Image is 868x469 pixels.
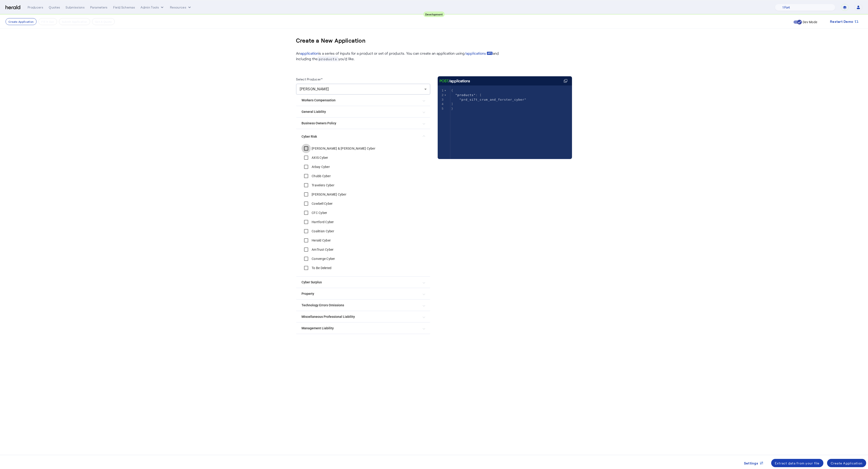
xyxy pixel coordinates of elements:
label: Select Producer* [296,77,322,81]
button: Submit Application [59,18,90,25]
button: Settings [740,459,767,467]
a: /applications [465,51,493,56]
span: "products" [455,93,476,97]
label: Hartford Cyber [311,220,334,224]
div: Cyber Risk [296,144,430,276]
mat-panel-title: Management Liability [302,326,419,331]
label: [PERSON_NAME] Cyber [311,192,346,197]
label: AXIS Cyber [311,155,328,160]
label: CFC Cyber [311,210,327,215]
mat-expansion-panel-header: Property [296,288,430,299]
div: 4 [438,102,444,106]
span: "prd_si7t_crum_and_forster_cyber" [459,98,526,101]
label: Herald Cyber [311,238,331,243]
mat-panel-title: Property [302,291,419,296]
div: Producers [28,5,43,10]
div: 2 [438,93,444,97]
span: Restart Demo [830,19,853,24]
div: Submissions [66,5,85,10]
span: ] [451,102,453,106]
button: Restart Demo [826,17,862,26]
span: } [451,107,453,110]
button: Fill it Out [38,18,57,25]
h3: Create a New Application [296,33,366,48]
mat-panel-title: Workers Compensation [302,98,419,103]
div: Field Schemas [113,5,135,10]
label: Travelers Cyber [311,183,334,188]
div: Create Application [831,461,863,466]
label: [PERSON_NAME] & [PERSON_NAME] Cyber [311,146,375,151]
label: Coalition Cyber [311,229,334,233]
p: An is a series of inputs for a product or set of products. You can create an application using an... [296,51,503,62]
mat-panel-title: Cyber Risk [302,134,419,139]
button: Create Application [6,18,37,25]
button: Resources dropdown menu [170,5,192,10]
mat-expansion-panel-header: Management Liability [296,323,430,334]
span: [PERSON_NAME] [300,87,329,91]
span: { [451,89,453,92]
mat-panel-title: Business Owners Policy [302,121,419,126]
mat-expansion-panel-header: Cyber Surplus [296,277,430,288]
mat-expansion-panel-header: General Liability [296,106,430,117]
mat-panel-title: Technology Errors Omissions [302,303,419,308]
label: Atbay Cyber [311,165,330,169]
div: 5 [438,106,444,111]
mat-panel-title: General Liability [302,109,419,114]
mat-panel-title: Miscellaneous Professional Liability [302,314,419,319]
mat-expansion-panel-header: Workers Compensation [296,95,430,106]
label: Cowbell Cyber [311,201,333,206]
div: Extract data from your file [775,461,820,466]
span: products [318,57,338,61]
label: To Be Deleted [311,266,331,270]
div: /applications [440,78,470,84]
a: application [300,51,319,55]
span: Settings [744,461,758,466]
span: : [ [451,93,482,97]
div: 3 [438,97,444,102]
div: Development [423,11,445,17]
mat-expansion-panel-header: Cyber Risk [296,129,430,144]
herald-code-block: /applications [438,76,572,150]
mat-expansion-panel-header: Business Owners Policy [296,118,430,129]
mat-expansion-panel-header: Technology Errors Omissions [296,300,430,311]
button: Extract data from your file [771,459,823,467]
label: Converge Cyber [311,256,335,261]
button: Create Application [827,459,866,467]
button: Get A Quote [92,18,115,25]
mat-expansion-panel-header: Miscellaneous Professional Liability [296,311,430,322]
mat-panel-title: Cyber Surplus [302,280,419,285]
div: Quotes [49,5,60,10]
button: internal dropdown menu [141,5,164,10]
label: AmTrust Cyber [311,247,333,252]
div: Parameters [90,5,108,10]
span: POST [440,78,449,84]
div: 1 [438,88,444,93]
label: Chubb Cyber [311,174,331,178]
img: Herald Logo [6,5,20,10]
label: Dev Mode [802,20,817,24]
